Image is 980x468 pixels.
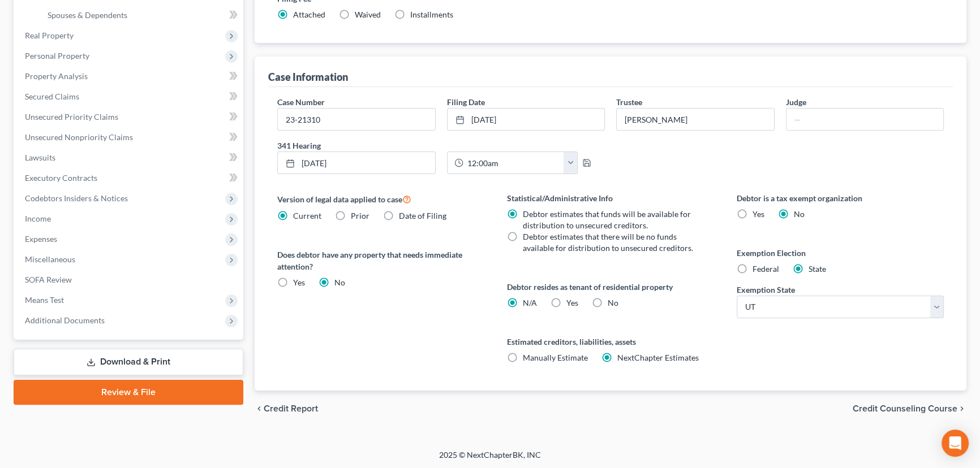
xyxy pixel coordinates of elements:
button: Credit Counseling Course chevron_right [853,404,966,413]
a: Unsecured Priority Claims [16,107,243,127]
span: Means Test [25,295,64,305]
label: Version of legal data applied to case [277,192,484,206]
label: Exemption State [737,284,795,296]
a: SOFA Review [16,270,243,290]
input: -- [786,109,944,130]
span: Current [293,211,321,220]
span: State [809,264,826,274]
span: Miscellaneous [25,254,75,264]
span: Debtor estimates that there will be no funds available for distribution to unsecured creditors. [523,232,693,253]
span: Yes [566,298,578,307]
span: Manually Estimate [523,353,588,362]
span: Credit Counseling Course [853,404,957,413]
span: Income [25,214,51,223]
label: Statistical/Administrative Info [507,192,714,204]
a: Executory Contracts [16,168,243,188]
label: Debtor is a tax exempt organization [737,192,944,204]
span: Spouses & Dependents [48,10,127,20]
a: Property Analysis [16,66,243,86]
a: [DATE] [448,109,605,130]
i: chevron_right [957,404,966,413]
span: Waived [355,10,381,19]
label: Exemption Election [737,247,944,259]
span: Codebtors Insiders & Notices [25,193,128,203]
span: Date of Filing [399,211,446,220]
a: Spouses & Dependents [38,5,243,25]
a: [DATE] [278,152,435,174]
label: Filing Date [447,96,485,108]
span: Unsecured Nonpriority Claims [25,132,133,142]
span: Debtor estimates that funds will be available for distribution to unsecured creditors. [523,209,691,230]
a: Download & Print [14,349,243,375]
span: SOFA Review [25,275,72,284]
span: No [608,298,618,307]
span: Lawsuits [25,153,55,162]
input: -- [617,109,774,130]
span: Secured Claims [25,92,79,101]
span: Personal Property [25,51,89,60]
div: Case Information [268,70,348,84]
span: Installments [410,10,453,19]
label: Trustee [616,96,642,108]
a: Lawsuits [16,148,243,168]
span: Attached [293,10,325,19]
input: Enter case number... [278,109,435,130]
a: Secured Claims [16,86,243,107]
span: Federal [753,264,779,274]
a: Unsecured Nonpriority Claims [16,127,243,148]
label: Debtor resides as tenant of residential property [507,281,714,293]
span: Expenses [25,234,57,244]
span: NextChapter Estimates [617,353,699,362]
input: -- : -- [463,152,565,174]
label: Judge [786,96,806,108]
label: Case Number [277,96,325,108]
span: Yes [753,209,764,219]
span: Unsecured Priority Claims [25,112,118,122]
button: chevron_left Credit Report [255,404,318,413]
label: Does debtor have any property that needs immediate attention? [277,249,484,272]
label: 341 Hearing [272,140,611,151]
span: Executory Contracts [25,173,97,183]
a: Review & File [14,380,243,405]
span: Real Property [25,31,74,40]
span: Prior [351,211,369,220]
span: Property Analysis [25,71,88,81]
span: N/A [523,298,537,307]
i: chevron_left [255,404,264,413]
label: Estimated creditors, liabilities, assets [507,336,714,348]
span: No [334,278,345,287]
span: Additional Documents [25,315,105,325]
span: Credit Report [264,404,318,413]
div: Open Intercom Messenger [942,430,969,457]
span: No [794,209,805,219]
span: Yes [293,278,305,287]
